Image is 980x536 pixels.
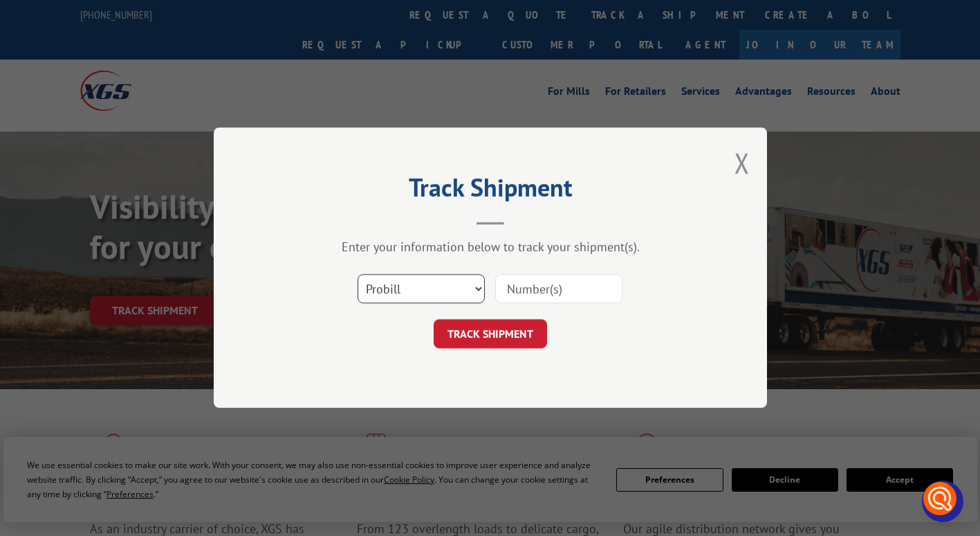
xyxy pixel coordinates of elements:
input: Number(s) [495,275,622,304]
button: Close modal [734,145,750,181]
div: Open chat [922,481,963,522]
button: TRACK SHIPMENT [434,320,547,349]
h2: Track Shipment [283,178,698,204]
div: Enter your information below to track your shipment(s). [283,240,698,256]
